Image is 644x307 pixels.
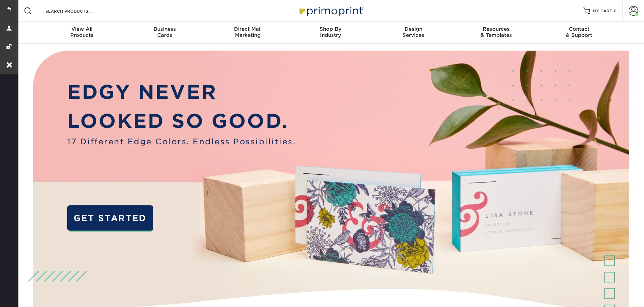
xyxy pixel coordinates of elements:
[593,8,612,14] span: MY CART
[296,3,365,18] img: Primoprint
[67,205,153,231] a: GET STARTED
[45,7,111,15] input: SEARCH PRODUCTS.....
[614,9,617,13] span: 0
[455,26,538,38] div: & Templates
[67,78,296,107] p: EDGY NEVER
[289,26,372,32] span: Shop By
[123,22,206,44] a: BusinessCards
[372,26,455,32] span: Design
[67,107,296,136] p: LOOKED SO GOOD.
[372,22,455,44] a: DesignServices
[289,26,372,38] div: Industry
[41,26,123,38] div: Products
[123,26,206,38] div: Cards
[41,22,123,44] a: View AllProducts
[206,26,289,38] div: Marketing
[289,22,372,44] a: Shop ByIndustry
[206,26,289,32] span: Direct Mail
[538,26,620,38] div: & Support
[538,26,620,32] span: Contact
[67,136,296,147] span: 17 Different Edge Colors. Endless Possibilities.
[41,26,123,32] span: View All
[455,22,538,44] a: Resources& Templates
[123,26,206,32] span: Business
[206,22,289,44] a: Direct MailMarketing
[372,26,455,38] div: Services
[538,22,620,44] a: Contact& Support
[455,26,538,32] span: Resources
